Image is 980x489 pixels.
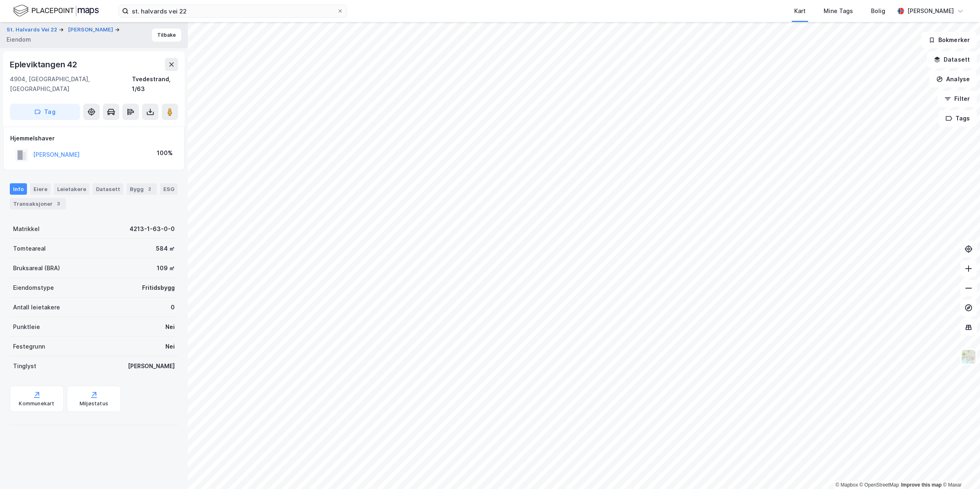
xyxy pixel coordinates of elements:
div: Mine Tags [824,6,853,16]
div: 4904, [GEOGRAPHIC_DATA], [GEOGRAPHIC_DATA] [10,74,132,94]
div: 3 [54,200,62,208]
button: Datasett [927,51,977,68]
button: Tilbake [152,29,181,42]
div: Miljøstatus [80,400,108,407]
div: Bruksareal (BRA) [13,263,60,273]
div: Antall leietakere [13,302,60,312]
div: Tvedestrand, 1/63 [132,74,178,94]
input: Søk på adresse, matrikkel, gårdeiere, leietakere eller personer [129,5,337,17]
a: Mapbox [835,482,858,488]
img: Z [961,349,976,365]
div: [PERSON_NAME] [907,6,954,16]
div: 4213-1-63-0-0 [129,224,175,234]
div: Eiere [30,183,51,195]
img: logo.f888ab2527a4732fd821a326f86c7f29.svg [13,4,99,18]
button: St. Halvards Vei 22 [7,26,59,34]
div: Kontrollprogram for chat [939,450,980,489]
div: Leietakere [54,183,89,195]
div: Matrikkel [13,224,40,234]
a: OpenStreetMap [860,482,899,488]
div: 109 ㎡ [157,263,175,273]
div: Epleviktangen 42 [10,58,79,71]
div: Eiendom [7,35,31,44]
div: Tinglyst [13,361,36,371]
button: [PERSON_NAME] [68,26,115,34]
div: 0 [171,302,175,312]
div: Transaksjoner [10,198,66,209]
div: Datasett [93,183,123,195]
div: [PERSON_NAME] [128,361,175,371]
div: Nei [165,342,175,351]
div: Bolig [871,6,885,16]
button: Tags [939,110,977,127]
div: Kart [794,6,806,16]
div: ESG [160,183,178,195]
button: Analyse [929,71,977,87]
div: Hjemmelshaver [10,133,178,143]
iframe: Chat Widget [939,450,980,489]
a: Improve this map [901,482,942,488]
div: Info [10,183,27,195]
div: 2 [145,185,154,193]
div: Kommunekart [19,400,54,407]
button: Tag [10,104,80,120]
button: Bokmerker [922,32,977,48]
div: 584 ㎡ [156,244,175,253]
div: Festegrunn [13,342,45,351]
div: Punktleie [13,322,40,332]
div: Fritidsbygg [142,283,175,293]
div: Bygg [127,183,157,195]
div: 100% [157,148,173,158]
button: Filter [938,91,977,107]
div: Tomteareal [13,244,46,253]
div: Nei [165,322,175,332]
div: Eiendomstype [13,283,54,293]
